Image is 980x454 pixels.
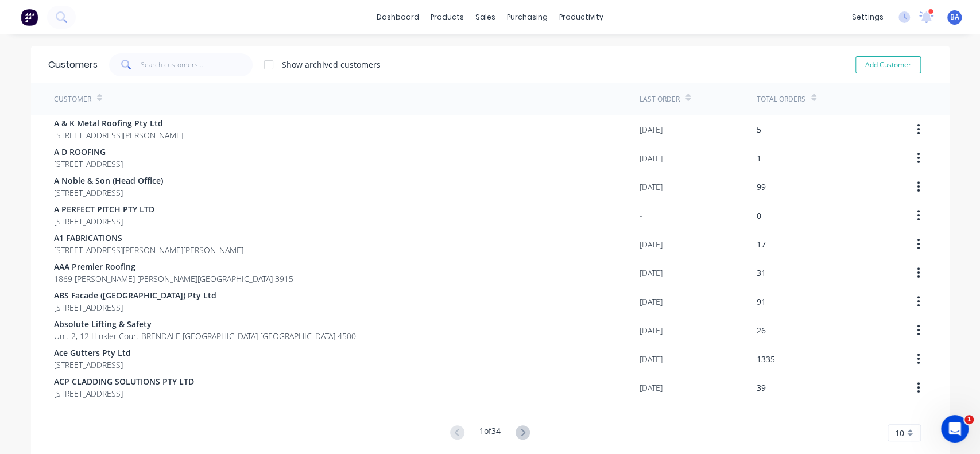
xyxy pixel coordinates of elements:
[54,301,216,313] span: [STREET_ADDRESS]
[895,427,904,439] span: 10
[54,244,243,256] span: [STREET_ADDRESS][PERSON_NAME][PERSON_NAME]
[640,152,663,164] div: [DATE]
[54,318,356,330] span: Absolute Lifting & Safety
[757,181,766,193] div: 99
[282,59,381,71] div: Show archived customers
[54,146,123,158] span: A D ROOFING
[640,123,663,135] div: [DATE]
[757,382,766,394] div: 39
[757,209,761,222] div: 0
[640,94,680,104] div: Last Order
[54,158,123,170] span: [STREET_ADDRESS]
[757,238,766,250] div: 17
[54,387,194,399] span: [STREET_ADDRESS]
[425,9,470,26] div: products
[54,203,154,215] span: A PERFECT PITCH PTY LTD
[640,324,663,336] div: [DATE]
[640,382,663,394] div: [DATE]
[54,359,131,371] span: [STREET_ADDRESS]
[54,94,91,104] div: Customer
[54,273,293,285] span: 1869 [PERSON_NAME] [PERSON_NAME][GEOGRAPHIC_DATA] 3915
[846,9,889,26] div: settings
[501,9,553,26] div: purchasing
[470,9,501,26] div: sales
[640,238,663,250] div: [DATE]
[54,174,163,187] span: A Noble & Son (Head Office)
[54,215,154,227] span: [STREET_ADDRESS]
[54,187,163,199] span: [STREET_ADDRESS]
[964,415,974,424] span: 1
[553,9,609,26] div: productivity
[950,12,959,22] span: BA
[757,296,766,308] div: 91
[855,56,921,73] button: Add Customer
[757,324,766,336] div: 26
[54,330,356,342] span: Unit 2, 12 Hinkler Court BRENDALE [GEOGRAPHIC_DATA] [GEOGRAPHIC_DATA] 4500
[479,425,501,441] div: 1 of 34
[640,296,663,308] div: [DATE]
[21,9,38,26] img: Factory
[757,267,766,279] div: 31
[640,209,642,222] div: -
[54,117,183,129] span: A & K Metal Roofing Pty Ltd
[54,261,293,273] span: AAA Premier Roofing
[48,58,98,72] div: Customers
[941,415,969,443] iframe: Intercom live chat
[640,353,663,365] div: [DATE]
[141,53,253,76] input: Search customers...
[54,375,194,387] span: ACP CLADDING SOLUTIONS PTY LTD
[757,123,761,135] div: 5
[54,232,243,244] span: A1 FABRICATIONS
[757,353,775,365] div: 1335
[54,289,216,301] span: ABS Facade ([GEOGRAPHIC_DATA]) Pty Ltd
[371,9,425,26] a: dashboard
[640,267,663,279] div: [DATE]
[54,347,131,359] span: Ace Gutters Pty Ltd
[757,94,805,104] div: Total Orders
[640,181,663,193] div: [DATE]
[757,152,761,164] div: 1
[54,129,183,141] span: [STREET_ADDRESS][PERSON_NAME]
